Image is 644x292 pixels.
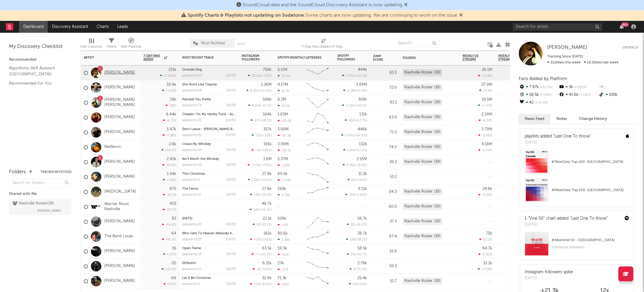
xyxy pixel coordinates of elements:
a: Open Flame [182,247,201,250]
div: Folders [9,168,26,176]
span: -19.8 % [356,164,366,167]
span: Dismiss [404,3,408,7]
div: popularity: 61 [182,134,202,137]
a: Outside Dog [182,68,202,71]
div: ( ) [342,104,367,107]
span: Fans Added by Platform [519,76,567,81]
div: -- [598,83,638,91]
span: 539 [254,193,259,197]
div: Jump Score [373,54,388,62]
div: # 48 on Viral 50 - [GEOGRAPHIC_DATA] [552,237,629,244]
div: Most Recent Track [182,56,227,60]
span: -1.71k [251,164,260,167]
div: 444k [358,68,367,72]
a: The Band Loula [104,234,133,239]
div: [DATE] [226,74,236,77]
div: 46.2k [278,104,290,108]
div: ( ) [343,163,367,167]
svg: Chart title [304,214,331,229]
div: ( ) [343,89,367,93]
svg: Chart title [304,140,331,155]
div: 27.6k [262,187,272,191]
a: Dashboard [19,21,48,33]
div: 2.55M [357,157,367,161]
div: -2.48 % [478,148,492,152]
a: [PERSON_NAME] [PERSON_NAME] [104,98,137,108]
div: 1.54k [167,172,176,176]
div: 758k [263,68,272,72]
div: -16.2k [278,149,291,152]
div: Filters [107,36,116,53]
div: 1 "Viral 50" chart added [525,216,608,222]
div: 7-Day Fans Added (7-Day Fans Added) [301,36,346,53]
div: [DATE] [226,178,236,182]
div: 84.3 [373,188,397,196]
a: Cheatin' On My Honky Tonk - Acoustic [182,113,243,116]
button: 99+ [620,24,624,29]
span: +64.6 % [354,134,366,137]
span: 626 [349,119,354,122]
a: This Christmas [182,172,205,176]
div: 72.6 [373,84,397,91]
div: ( ) [248,74,272,78]
a: Redferrin [104,145,121,150]
span: 225 [349,193,354,197]
span: +17.7 % [355,119,366,122]
div: 41.6k [558,91,598,99]
span: -31.1 % [261,104,271,107]
div: ( ) [251,148,272,152]
div: Nashville Roster ( 38 ) [13,200,54,207]
div: A&R Pipeline [121,36,142,53]
div: [DATE] [226,193,236,196]
div: 357k [263,127,272,131]
div: 1.63M [278,113,288,116]
div: [DATE] [525,140,591,146]
span: Dismiss [459,13,463,18]
div: 100k [598,91,638,99]
span: 32 [351,179,355,182]
span: +146 % [356,179,366,182]
div: popularity: 58 [182,89,202,92]
a: [PERSON_NAME] [547,45,587,51]
a: [PERSON_NAME] [104,174,135,179]
a: #48onViral 50 - [GEOGRAPHIC_DATA]55kplaylist followers [520,232,634,260]
div: 181k [264,142,272,146]
span: +713 % [539,93,551,97]
span: +3.72 % [355,149,366,152]
div: Nashville Roster (38) [403,114,442,121]
div: Spotify Monthly Listeners [278,56,322,60]
a: [PERSON_NAME] [104,279,135,284]
svg: Chart title [304,65,331,80]
div: Filters [107,43,116,50]
div: Monday [182,217,236,220]
a: [PERSON_NAME] [104,115,135,120]
a: Recommended For You [9,80,66,87]
div: 6.44k [166,113,176,116]
div: 83.1 [373,99,397,106]
div: 60.0 [373,203,397,210]
div: -4.48 % [478,74,492,78]
div: 19.5M [482,98,492,102]
svg: Chart title [304,110,331,125]
span: -759 % [261,164,271,167]
a: "Last One To Know" [570,216,608,221]
button: Save [237,42,245,46]
div: 76.4k [278,74,290,78]
a: [MEDICAL_DATA] [104,189,136,194]
span: 125 [253,208,258,212]
button: Change History [573,114,613,124]
div: -63.7 % [162,208,176,212]
div: 5.37M [278,157,288,161]
div: +1.06k % [160,74,176,78]
div: [DATE] [226,149,236,152]
div: 19.9k [167,83,176,87]
div: 6.2M [278,98,286,102]
div: 211k [168,68,176,72]
div: 3k [558,83,598,91]
div: +0.4 % [479,89,492,93]
div: 598k [263,98,272,102]
div: ( ) [250,208,272,212]
div: [DATE] [525,222,608,228]
div: Spotify Followers [337,54,358,61]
